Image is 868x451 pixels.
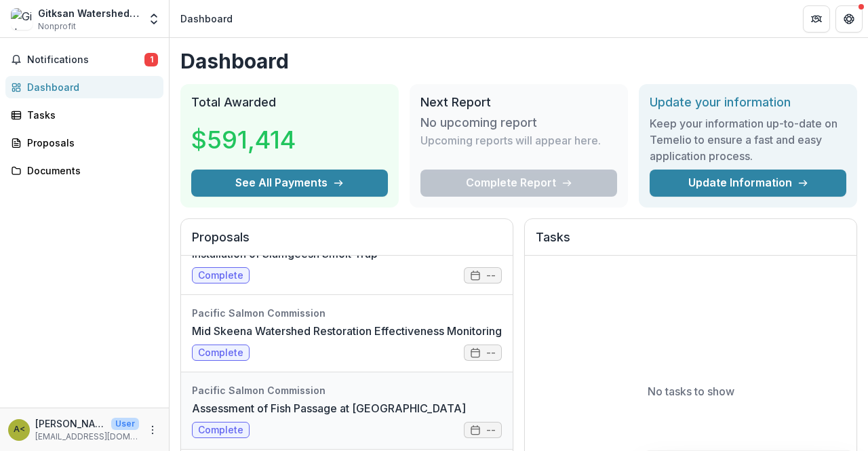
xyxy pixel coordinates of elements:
[35,416,106,431] p: [PERSON_NAME] <[EMAIL_ADDRESS][DOMAIN_NAME]>
[191,121,296,158] h3: $591,414
[650,95,846,110] h2: Update your information
[38,6,139,20] div: Gitksan Watershed Authorities
[191,170,388,197] button: See All Payments
[11,8,33,30] img: Gitksan Watershed Authorities
[5,76,163,98] a: Dashboard
[192,323,502,339] a: Mid Skeena Watershed Restoration Effectiveness Monitoring
[191,95,388,110] h2: Total Awarded
[27,163,153,178] div: Documents
[111,418,139,430] p: User
[650,170,846,197] a: Update Information
[180,49,857,73] h1: Dashboard
[5,132,163,154] a: Proposals
[180,12,233,26] div: Dashboard
[175,9,238,28] nav: breadcrumb
[192,246,378,262] a: Installation of Slamgeesh Smolt Trap
[14,425,25,434] div: Alicia Fernando <afernando@gitksanwatershed.com>
[835,5,863,33] button: Get Help
[5,159,163,182] a: Documents
[35,431,139,443] p: [EMAIL_ADDRESS][DOMAIN_NAME]
[5,49,163,71] button: Notifications1
[144,5,163,33] button: Open entity switcher
[420,95,617,110] h2: Next Report
[144,53,158,66] span: 1
[27,54,144,66] span: Notifications
[5,104,163,126] a: Tasks
[144,422,161,438] button: More
[420,115,537,130] h3: No upcoming report
[192,230,502,256] h2: Proposals
[27,80,153,94] div: Dashboard
[803,5,830,33] button: Partners
[420,132,601,149] p: Upcoming reports will appear here.
[27,108,153,122] div: Tasks
[27,136,153,150] div: Proposals
[648,383,734,399] p: No tasks to show
[536,230,846,256] h2: Tasks
[650,115,846,164] h3: Keep your information up-to-date on Temelio to ensure a fast and easy application process.
[38,20,76,33] span: Nonprofit
[192,400,466,416] a: Assessment of Fish Passage at [GEOGRAPHIC_DATA]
